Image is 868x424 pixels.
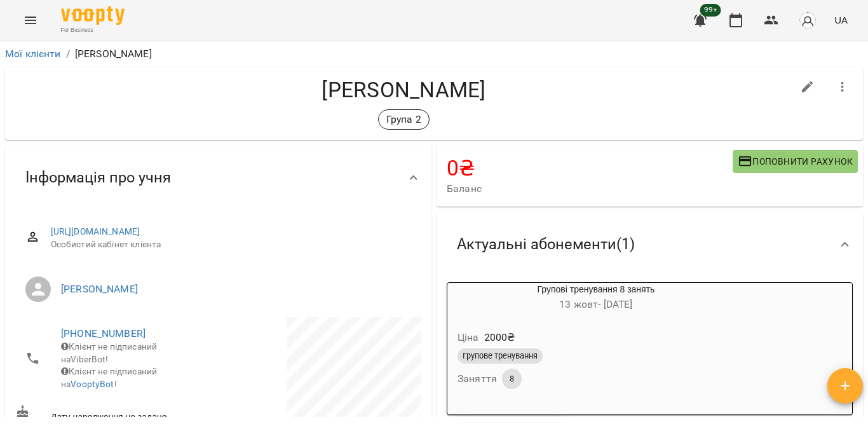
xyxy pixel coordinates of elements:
[447,283,745,313] div: Групові тренування 8 занять
[799,11,817,29] img: avatar_s.png
[378,109,430,130] div: Група 2
[75,46,152,62] p: [PERSON_NAME]
[458,350,543,362] span: Групове тренування
[51,226,140,236] a: [URL][DOMAIN_NAME]
[61,327,146,339] a: [PHONE_NUMBER]
[447,181,733,196] span: Баланс
[447,155,733,181] h4: 0 ₴
[437,212,863,277] div: Актуальні абонементи(1)
[15,77,792,103] h4: [PERSON_NAME]
[61,341,157,364] span: Клієнт не підписаний на ViberBot!
[733,150,858,173] button: Поповнити рахунок
[15,5,46,36] button: Menu
[738,154,853,169] span: Поповнити рахунок
[502,373,522,385] span: 8
[25,168,171,188] span: Інформація про учня
[457,235,635,254] span: Актуальні абонементи ( 1 )
[61,26,125,34] span: For Business
[61,283,138,295] a: [PERSON_NAME]
[458,370,497,388] h6: Заняття
[447,283,745,404] button: Групові тренування 8 занять13 жовт- [DATE]Ціна2000₴Групове тренуванняЗаняття8
[61,366,157,389] span: Клієнт не підписаний на !
[71,379,114,389] a: VooptyBot
[5,48,61,60] a: Мої клієнти
[834,13,848,27] span: UA
[458,329,479,346] h6: Ціна
[5,145,431,210] div: Інформація про учня
[700,4,721,17] span: 99+
[61,6,125,25] img: Voopty Logo
[51,238,411,251] span: Особистий кабінет клієнта
[66,46,70,62] li: /
[5,46,863,62] nav: breadcrumb
[829,8,853,32] button: UA
[559,298,632,310] span: 13 жовт - [DATE]
[386,112,421,127] p: Група 2
[484,330,515,345] p: 2000 ₴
